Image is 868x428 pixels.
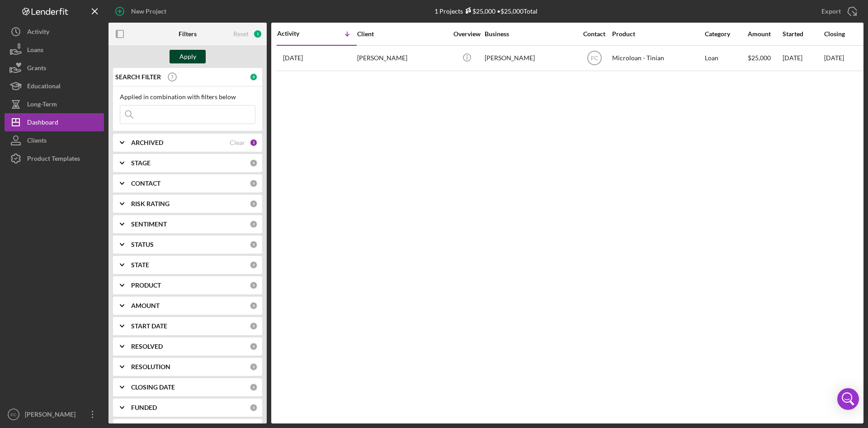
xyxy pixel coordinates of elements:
[250,73,258,81] div: 0
[748,54,771,62] span: $25,000
[27,77,61,97] div: Educational
[131,139,163,146] b: ARCHIVED
[812,2,863,20] button: Export
[131,2,166,20] div: New Project
[5,23,104,41] button: Activity
[5,95,104,113] button: Long-Term
[612,30,703,38] div: Product
[230,139,245,146] div: Clear
[115,73,161,81] b: SEARCH FILTER
[250,240,258,249] div: 0
[131,302,160,309] b: AMOUNT
[23,405,81,426] div: [PERSON_NAME]
[27,131,47,152] div: Clients
[131,404,157,411] b: FUNDED
[250,200,258,208] div: 0
[11,412,17,417] text: FC
[131,180,160,187] b: CONTACT
[131,200,170,207] b: RISK RATING
[131,241,154,248] b: STATUS
[705,30,747,38] div: Category
[27,23,49,43] div: Activity
[250,342,258,351] div: 0
[27,59,46,79] div: Grants
[783,46,823,70] div: [DATE]
[5,149,104,168] button: Product Templates
[748,30,782,38] div: Amount
[179,30,197,38] b: Filters
[783,30,823,38] div: Started
[27,95,57,115] div: Long-Term
[27,149,80,170] div: Product Templates
[131,322,167,330] b: START DATE
[277,30,317,37] div: Activity
[250,139,258,147] div: 1
[250,363,258,371] div: 0
[250,383,258,391] div: 0
[27,113,58,134] div: Dashboard
[250,159,258,167] div: 0
[5,113,104,131] button: Dashboard
[5,41,104,59] button: Loans
[821,2,841,20] div: Export
[577,30,611,38] div: Contact
[250,302,258,310] div: 0
[179,50,196,63] div: Apply
[250,404,258,412] div: 0
[27,41,43,61] div: Loans
[283,54,303,62] time: 2025-10-08 05:33
[357,46,448,70] div: [PERSON_NAME]
[131,159,151,167] b: STAGE
[131,384,175,391] b: CLOSING DATE
[612,46,703,70] div: Microloan - Tinian
[591,55,598,62] text: FC
[233,30,249,38] div: Reset
[250,179,258,188] div: 0
[450,30,484,38] div: Overview
[705,46,747,70] div: Loan
[170,50,206,63] button: Apply
[131,221,167,228] b: SENTIMENT
[108,2,175,20] button: New Project
[131,261,149,269] b: STATE
[253,29,262,38] div: 1
[5,77,104,95] button: Educational
[131,282,161,289] b: PRODUCT
[250,281,258,289] div: 0
[250,261,258,269] div: 0
[250,220,258,228] div: 0
[5,131,104,149] button: Clients
[5,59,104,77] button: Grants
[131,363,170,370] b: RESOLUTION
[837,388,859,410] div: Open Intercom Messenger
[5,405,104,423] button: FC[PERSON_NAME]
[250,322,258,330] div: 0
[357,30,448,38] div: Client
[120,93,255,101] div: Applied in combination with filters below
[485,30,575,38] div: Business
[485,46,575,70] div: [PERSON_NAME]
[131,343,163,350] b: RESOLVED
[434,7,538,15] div: 1 Projects • $25,000 Total
[824,54,844,62] time: [DATE]
[463,7,495,15] div: $25,000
